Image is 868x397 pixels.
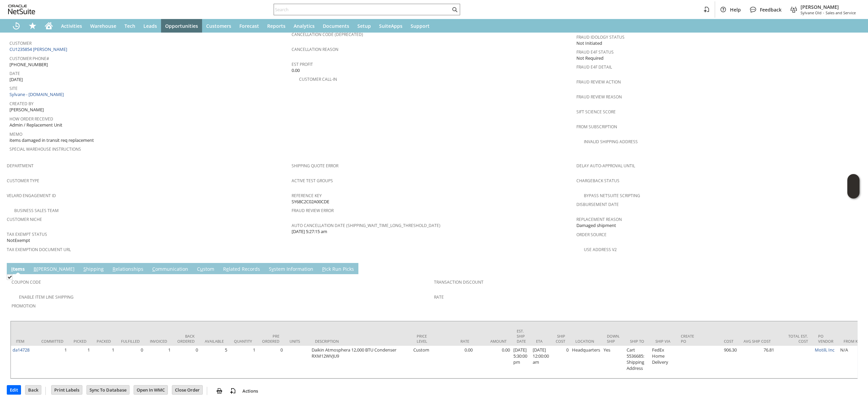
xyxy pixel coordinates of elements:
[319,19,353,33] a: Documents
[206,23,231,29] span: Customers
[200,346,229,378] td: 5
[111,266,145,273] a: Relationships
[16,339,31,344] div: Item
[172,385,202,394] input: Close Order
[292,32,363,37] a: Cancellation Code (deprecated)
[121,339,140,344] div: Fulfilled
[200,266,203,272] span: u
[205,339,224,344] div: Available
[177,334,195,344] div: Back Ordered
[9,86,18,91] a: Site
[744,339,771,344] div: Avg Ship Cost
[150,339,167,344] div: Invoiced
[738,346,776,378] td: 76.81
[262,334,279,344] div: Pre Ordered
[12,22,20,30] svg: Recent Records
[45,22,53,30] svg: Home
[195,266,216,273] a: Custom
[551,346,570,378] td: 0
[437,346,474,378] td: 0.00
[576,94,622,100] a: Fraud Review Reason
[576,109,616,115] a: Sift Science Score
[8,19,24,33] a: Recent Records
[113,266,116,272] span: R
[25,385,41,394] input: Back
[9,146,81,152] a: Special Warehouse Instructions
[9,131,22,137] a: Memo
[292,61,313,67] a: Est Profit
[7,216,42,222] a: Customer Niche
[849,264,857,272] a: Unrolled view on
[411,23,430,29] span: Support
[7,193,56,198] a: Velaro Engagement ID
[294,23,315,29] span: Analytics
[229,387,237,395] img: add-record.svg
[292,223,440,228] a: Auto Cancellation Date (shipping_wait_time_long_threshold_date)
[215,387,223,395] img: print.svg
[818,334,833,344] div: PO Vendor
[357,23,371,29] span: Setup
[12,303,36,309] a: Promotion
[221,266,262,273] a: Related Records
[655,339,671,344] div: Ship Via
[9,122,62,128] span: Admin / Replacement Unit
[9,91,65,97] a: Sylvane - [DOMAIN_NAME]
[576,55,604,61] span: Not Required
[576,222,616,229] span: Damaged shipment
[83,266,86,272] span: S
[7,385,21,394] input: Edit
[92,346,116,378] td: 1
[139,19,161,33] a: Leads
[517,328,526,344] div: Est. Ship Date
[576,178,619,184] a: Chargeback Status
[292,163,338,169] a: Shipping Quote Error
[263,19,290,33] a: Reports
[9,137,94,144] span: items damaged in transit req replacement
[531,346,551,378] td: [DATE] 12:00:00 am
[28,22,37,30] svg: Shortcuts
[292,208,334,213] a: Fraud Review Error
[434,279,484,285] a: Transaction Discount
[9,101,34,107] a: Created By
[124,23,135,29] span: Tech
[9,61,48,68] span: [PHONE_NUMBER]
[82,266,105,273] a: Shipping
[7,231,47,237] a: Tax Exempt Status
[576,79,621,85] a: Fraud Review Action
[292,178,333,184] a: Active Test Groups
[116,346,145,378] td: 0
[847,174,860,198] iframe: Click here to launch Oracle Guided Learning Help Panel
[161,19,202,33] a: Opportunities
[7,274,13,280] img: Checked
[74,339,86,344] div: Picked
[407,19,434,33] a: Support
[576,64,612,70] a: Fraud E4F Detail
[61,23,82,29] span: Activities
[584,139,638,145] a: Invalid Shipping Address
[9,71,20,76] a: Date
[434,294,444,300] a: Rate
[41,19,57,33] a: Home
[229,346,257,378] td: 1
[602,346,625,378] td: Yes
[292,228,327,235] span: [DATE] 5:27:15 am
[576,124,617,130] a: From Subscription
[323,23,349,29] span: Documents
[97,339,111,344] div: Packed
[57,19,86,33] a: Activities
[172,346,200,378] td: 0
[650,346,676,378] td: FedEx Home Delivery
[322,266,325,272] span: P
[290,19,319,33] a: Analytics
[607,334,620,344] div: Down. Ship
[7,237,30,244] span: NotExempt
[290,339,305,344] div: Units
[417,334,432,344] div: Price Level
[292,46,338,52] a: Cancellation Reason
[36,346,68,378] td: 1
[151,266,190,273] a: Communication
[7,178,39,184] a: Customer Type
[815,347,834,353] a: Motili, Inc
[165,23,198,29] span: Opportunities
[292,193,322,198] a: Reference Key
